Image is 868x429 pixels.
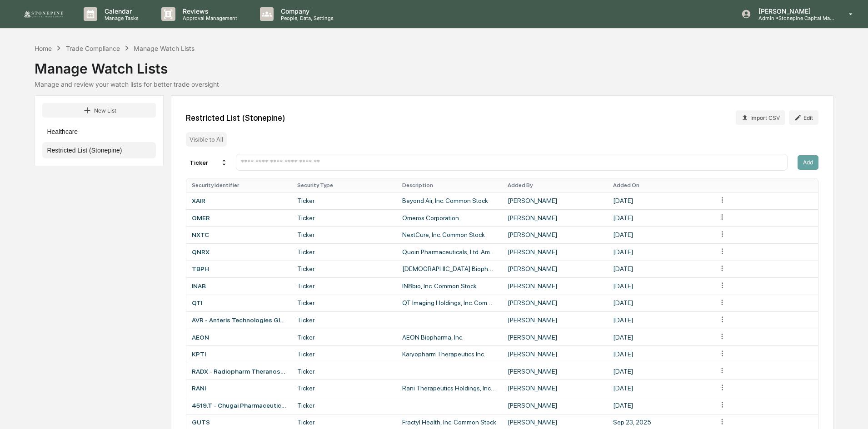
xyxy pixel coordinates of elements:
td: NextCure, Inc. Common Stock [397,226,502,243]
button: Import CSV [736,110,785,125]
td: [PERSON_NAME] [502,329,608,346]
div: QTI [192,299,286,306]
div: Visible to All [186,132,227,147]
div: KPTI [192,350,286,358]
td: [PERSON_NAME] [502,261,608,278]
button: Add [798,155,818,170]
td: QT Imaging Holdings, Inc. Common Stock [397,295,502,312]
td: Ticker [292,243,397,261]
p: Admin • Stonepine Capital Management [751,15,836,21]
td: [PERSON_NAME] [502,295,608,312]
td: Ticker [292,329,397,346]
td: Ticker [292,380,397,397]
td: [PERSON_NAME] [502,345,608,363]
th: Description [397,178,502,192]
td: [PERSON_NAME] [502,277,608,295]
div: GUTS [192,419,286,426]
th: Security Type [292,178,397,192]
td: [PERSON_NAME] [502,311,608,329]
p: Reviews [175,7,242,15]
td: Ticker [292,192,397,209]
td: IN8bio, Inc. Common Stock [397,277,502,295]
p: Manage Tasks [97,15,143,21]
button: Restricted List (Stonepine) [42,142,156,158]
td: Ticker [292,363,397,380]
div: AVR - Anteris Technologies Global Corp. [192,316,286,324]
img: logo [22,10,65,19]
div: XAIR [192,197,286,204]
td: Ticker [292,277,397,295]
div: Trade Compliance [66,44,120,52]
div: RADX - Radiopharm Theranostics Limited [192,368,286,375]
div: INAB [192,282,286,290]
td: Karyopharm Therapeutics Inc. [397,345,502,363]
td: [PERSON_NAME] [502,243,608,261]
button: New List [42,103,156,118]
td: [DATE] [608,363,713,380]
td: [DATE] [608,277,713,295]
td: [DATE] [608,192,713,209]
td: [PERSON_NAME] [502,380,608,397]
td: Ticker [292,295,397,312]
td: [DATE] [608,209,713,227]
td: [PERSON_NAME] [502,397,608,414]
td: [DATE] [608,345,713,363]
td: AEON Biopharma, Inc. [397,329,502,346]
div: Manage Watch Lists [35,53,833,77]
td: [PERSON_NAME] [502,226,608,243]
td: Ticker [292,311,397,329]
td: Beyond Air, Inc. Common Stock [397,192,502,209]
p: Company [274,7,338,15]
div: NXTC [192,231,286,238]
td: [DATE] [608,397,713,414]
td: [DATE] [608,226,713,243]
td: Omeros Corporation [397,209,502,227]
p: Approval Management [175,15,242,21]
div: Home [35,44,52,52]
p: Calendar [97,7,143,15]
td: [DATE] [608,295,713,312]
td: [DEMOGRAPHIC_DATA] Biopharma, Inc. [397,261,502,278]
div: AEON [192,334,286,341]
th: Security Identifier [186,178,292,192]
div: OMER [192,214,286,222]
td: [DATE] [608,243,713,261]
div: 4519.T - Chugai Pharmaceutical Co., Ltd. [192,402,286,409]
div: Manage Watch Lists [134,44,195,52]
div: QNRX [192,248,286,256]
td: Ticker [292,345,397,363]
th: Added By [502,178,608,192]
td: [DATE] [608,311,713,329]
p: [PERSON_NAME] [751,7,836,15]
td: Ticker [292,397,397,414]
td: [PERSON_NAME] [502,209,608,227]
td: Ticker [292,209,397,227]
td: [DATE] [608,380,713,397]
td: [DATE] [608,329,713,346]
td: [PERSON_NAME] [502,192,608,209]
button: Edit [789,110,818,125]
div: RANI [192,385,286,392]
div: Manage and review your watch lists for better trade oversight [35,80,833,88]
button: Healthcare [42,123,156,140]
th: Added On [608,178,713,192]
td: [DATE] [608,261,713,278]
td: Rani Therapeutics Holdings, Inc. Class A Common Stock [397,380,502,397]
p: People, Data, Settings [274,15,338,21]
div: TBPH [192,265,286,272]
td: Ticker [292,261,397,278]
div: Ticker [186,155,231,170]
td: Quoin Pharmaceuticals, Ltd. American Depositary Shares [397,243,502,261]
div: Restricted List (Stonepine) [186,113,285,123]
iframe: Open customer support [839,399,863,424]
td: [PERSON_NAME] [502,363,608,380]
td: Ticker [292,226,397,243]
